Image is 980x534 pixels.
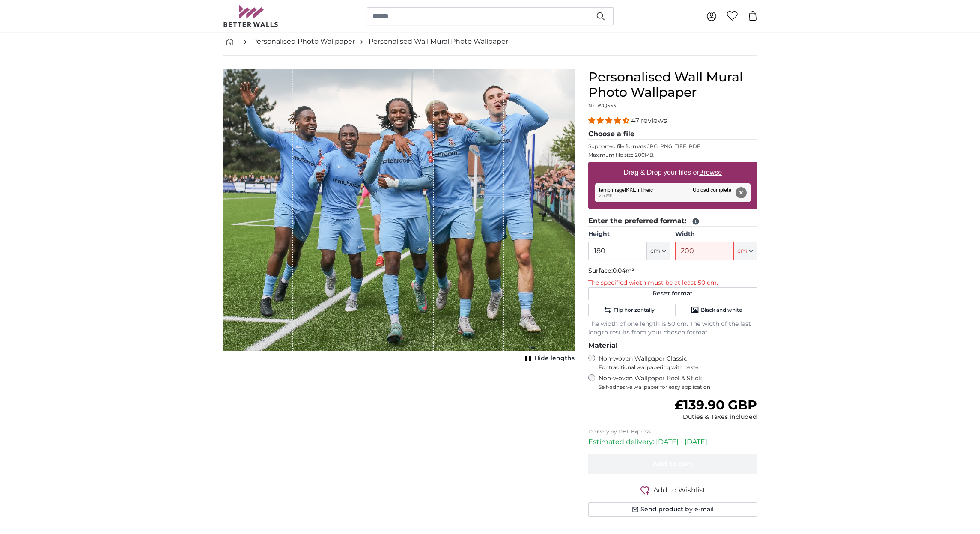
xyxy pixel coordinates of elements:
p: Surface: [588,267,757,275]
button: Reset format [588,287,757,300]
p: Delivery by DHL Express [588,428,757,435]
button: Black and white [675,304,757,316]
span: For traditional wallpapering with paste [599,364,757,371]
button: Send product by e-mail [588,502,757,517]
span: 47 reviews [631,116,667,125]
label: Non-woven Wallpaper Classic [599,355,757,371]
button: cm [734,242,757,260]
legend: Choose a file [588,129,757,140]
label: Height [588,230,670,239]
span: Black and white [701,307,742,313]
button: Add to Wishlist [588,485,757,495]
p: The width of one length is 50 cm. The width of the last length results from your chosen format. [588,320,757,337]
p: Estimated delivery: [DATE] - [DATE] [588,437,757,447]
span: Add to Wishlist [653,485,706,495]
span: 4.38 stars [588,116,631,125]
p: The specified width must be at least 50 cm. [588,279,757,287]
p: Maximum file size 200MB. [588,152,757,158]
span: cm [737,247,747,255]
legend: Material [588,340,757,351]
a: Personalised Photo Wallpaper [252,36,355,47]
p: Supported file formats JPG, PNG, TIFF, PDF [588,143,757,150]
button: cm [647,242,670,260]
a: Personalised Wall Mural Photo Wallpaper [369,36,508,47]
label: Non-woven Wallpaper Peel & Stick [599,374,757,391]
img: Betterwalls [223,5,279,27]
span: 0.04m² [613,267,634,274]
label: Width [675,230,757,239]
span: £139.90 GBP [675,397,757,413]
button: Flip horizontally [588,304,670,316]
span: Add to cart [652,460,693,468]
label: Drag & Drop your files or [620,164,725,181]
span: cm [650,247,660,255]
nav: breadcrumbs [223,28,757,56]
div: 1 of 1 [223,69,575,364]
h1: Personalised Wall Mural Photo Wallpaper [588,69,757,100]
legend: Enter the preferred format: [588,216,757,227]
u: Browse [699,169,722,176]
span: Flip horizontally [614,307,655,313]
div: Duties & Taxes included [675,413,757,421]
span: Self-adhesive wallpaper for easy application [599,384,757,391]
span: Nr. WQ553 [588,102,616,109]
span: Hide lengths [534,354,575,363]
button: Add to cart [588,454,757,474]
button: Hide lengths [522,352,575,364]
